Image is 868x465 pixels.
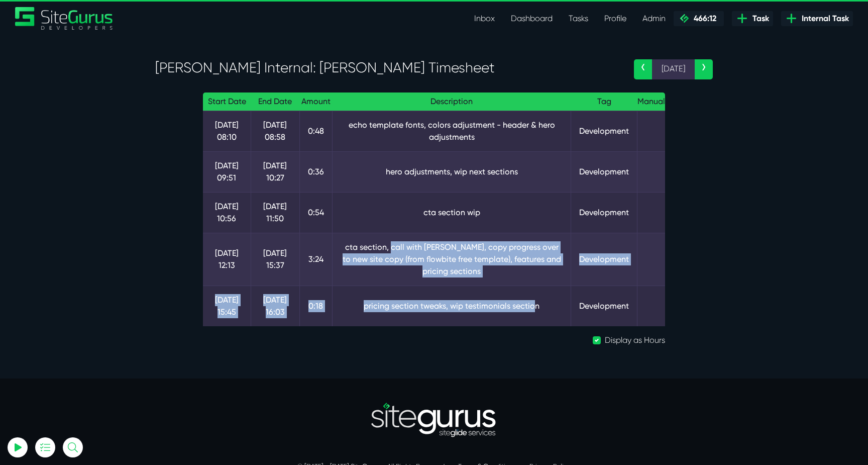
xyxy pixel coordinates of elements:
[299,111,332,151] td: 0:48
[571,233,637,286] td: Development
[33,177,143,199] button: Log In
[251,92,299,111] th: End Date
[652,59,695,79] span: [DATE]
[634,9,674,29] a: Admin
[466,9,503,29] a: Inbox
[332,92,571,111] th: Description
[503,9,561,29] a: Dashboard
[203,286,251,326] td: [DATE] 15:45
[155,59,619,76] h3: [PERSON_NAME] Internal: [PERSON_NAME] Timesheet
[596,9,634,29] a: Profile
[732,11,773,26] a: Task
[251,151,299,192] td: [DATE] 10:27
[674,11,724,26] a: 466:12
[332,286,571,326] td: pricing section tweaks, wip testimonials section
[251,286,299,326] td: [DATE] 16:03
[203,233,251,286] td: [DATE] 12:13
[798,13,849,25] span: Internal Task
[251,111,299,151] td: [DATE] 08:58
[634,59,652,79] a: ‹
[203,111,251,151] td: [DATE] 08:10
[332,111,571,151] td: echo template fonts, colors adjustment - header & hero adjustments
[571,92,637,111] th: Tag
[781,11,853,26] a: Internal Task
[690,14,716,23] span: 466:12
[203,92,251,111] th: Start Date
[33,118,143,140] input: Email
[571,111,637,151] td: Development
[571,286,637,326] td: Development
[203,151,251,192] td: [DATE] 09:51
[571,192,637,233] td: Development
[571,151,637,192] td: Development
[251,233,299,286] td: [DATE] 15:37
[299,233,332,286] td: 3:24
[203,192,251,233] td: [DATE] 10:56
[561,9,596,29] a: Tasks
[15,7,114,30] img: Sitegurus Logo
[332,151,571,192] td: hero adjustments, wip next sections
[299,151,332,192] td: 0:36
[15,7,114,30] a: SiteGurus
[299,192,332,233] td: 0:54
[695,59,713,79] a: ›
[748,13,769,25] span: Task
[299,286,332,326] td: 0:18
[637,92,665,111] th: Manual
[332,192,571,233] td: cta section wip
[299,92,332,111] th: Amount
[251,192,299,233] td: [DATE] 11:50
[332,233,571,286] td: cta section, call with [PERSON_NAME], copy progress over to new site copy (from flowbite free tem...
[605,334,665,346] label: Display as Hours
